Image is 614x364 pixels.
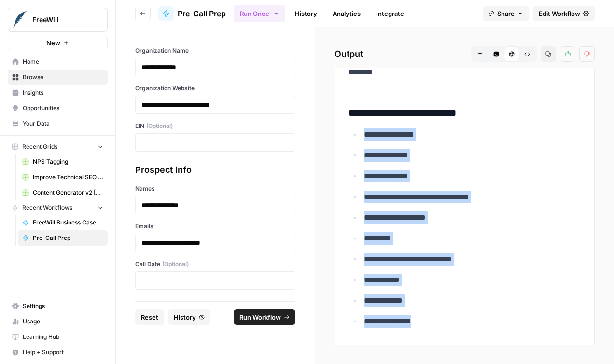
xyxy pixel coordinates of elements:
button: Reset [135,309,164,325]
a: Improve Technical SEO for Page [18,169,108,185]
button: Share [483,6,529,21]
button: Run Workflow [234,309,295,325]
div: Prospect Info [135,163,295,177]
span: Run Workflow [239,312,281,322]
a: Content Generator v2 [DRAFT] Test [18,185,108,200]
button: Help + Support [8,345,108,360]
span: Reset [141,312,158,322]
button: Workspace: FreeWill [8,8,108,32]
a: Integrate [370,6,410,21]
span: Insights [23,88,103,97]
h2: Output [335,46,595,62]
span: FreeWill [32,15,91,25]
a: Pre-Call Prep [158,6,226,21]
a: Usage [8,314,108,329]
span: Pre-Call Prep [33,234,103,242]
span: Usage [23,317,103,326]
span: (Optional) [162,260,189,268]
a: Learning Hub [8,329,108,345]
span: Opportunities [23,104,103,112]
span: Home [23,57,103,66]
a: Edit Workflow [533,6,595,21]
span: Settings [23,302,103,310]
button: New [8,36,108,50]
span: Share [497,9,515,18]
label: Organization Website [135,84,295,93]
img: FreeWill Logo [11,11,28,28]
a: NPS Tagging [18,154,108,169]
a: Home [8,54,108,70]
span: Improve Technical SEO for Page [33,173,103,182]
a: Browse [8,70,108,85]
span: History [174,312,196,322]
button: History [168,309,210,325]
span: Recent Workflows [22,203,72,212]
button: Recent Grids [8,140,108,154]
span: Help + Support [23,348,103,357]
button: Recent Workflows [8,200,108,215]
label: EIN [135,122,295,130]
a: Settings [8,298,108,314]
span: NPS Tagging [33,157,103,166]
label: Organization Name [135,46,295,55]
a: Opportunities [8,100,108,116]
span: FreeWill Business Case Generator v2 [33,218,103,227]
span: Pre-Call Prep [178,8,226,19]
label: Names [135,184,295,193]
a: Your Data [8,116,108,131]
span: Browse [23,73,103,82]
span: Learning Hub [23,333,103,341]
span: New [46,38,60,48]
label: Emails [135,222,295,231]
span: (Optional) [146,122,173,130]
span: Your Data [23,119,103,128]
span: Edit Workflow [539,9,580,18]
button: Run Once [234,5,285,22]
a: Insights [8,85,108,100]
span: Content Generator v2 [DRAFT] Test [33,188,103,197]
a: Analytics [327,6,366,21]
span: Recent Grids [22,142,57,151]
a: Pre-Call Prep [18,230,108,246]
a: History [289,6,323,21]
a: FreeWill Business Case Generator v2 [18,215,108,230]
label: Call Date [135,260,295,268]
